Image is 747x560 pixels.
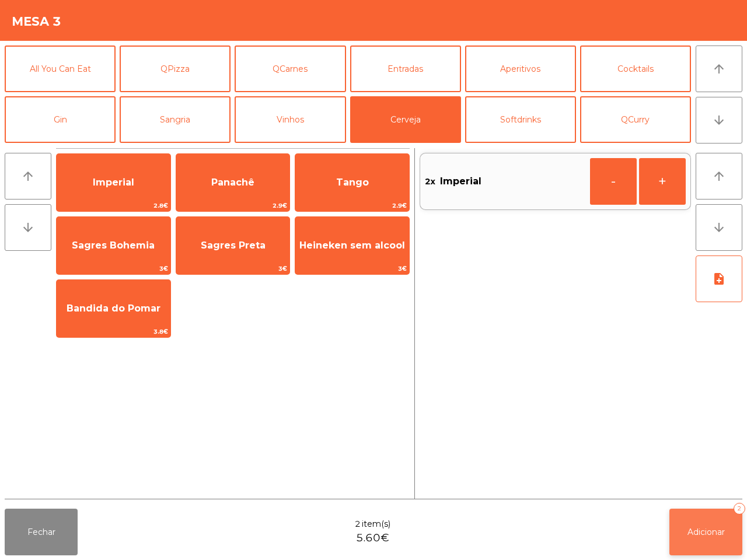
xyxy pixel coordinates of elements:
button: arrow_downward [5,204,51,251]
span: 2.9€ [295,200,409,211]
button: arrow_downward [696,97,742,143]
span: Heineken sem alcool [299,240,405,251]
button: All You Can Eat [5,45,116,92]
span: 2.9€ [176,200,290,211]
span: 3.8€ [57,326,170,337]
button: Fechar [5,509,78,555]
button: Vinhos [235,96,345,143]
button: + [639,158,686,205]
div: 2 [734,503,745,514]
button: Entradas [350,45,461,92]
span: 3€ [295,263,409,274]
button: QCarnes [235,45,345,92]
i: arrow_downward [21,220,35,235]
button: note_add [696,256,742,302]
button: Softdrinks [465,96,576,143]
span: Bandida do Pomar [67,303,160,314]
button: Cerveja [350,96,461,143]
span: 3€ [57,263,170,274]
i: note_add [712,272,726,286]
button: Cocktails [580,45,691,92]
span: Sagres Bohemia [72,240,155,251]
span: Imperial [440,173,481,190]
h4: Mesa 3 [12,13,61,30]
i: arrow_upward [712,169,726,183]
span: Adicionar [687,527,725,537]
button: Aperitivos [465,45,576,92]
span: Sagres Preta [201,240,266,251]
i: arrow_downward [712,220,726,235]
i: arrow_upward [21,169,35,183]
button: QPizza [120,45,231,92]
span: item(s) [362,518,390,530]
span: 2.8€ [57,200,170,211]
span: 3€ [176,263,290,274]
button: arrow_downward [696,204,742,251]
button: arrow_upward [696,45,742,92]
button: QCurry [580,96,691,143]
button: Sangria [120,96,231,143]
i: arrow_upward [712,62,726,76]
button: arrow_upward [696,153,742,199]
span: Tango [336,177,369,188]
button: arrow_upward [5,153,51,199]
button: Gin [5,96,116,143]
i: arrow_downward [712,113,726,127]
span: Panachê [211,177,254,188]
span: 2 [355,518,361,530]
span: 5.60€ [356,530,389,546]
button: Adicionar2 [669,509,742,555]
span: Imperial [93,177,134,188]
button: - [590,158,637,205]
span: 2x [425,173,435,190]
